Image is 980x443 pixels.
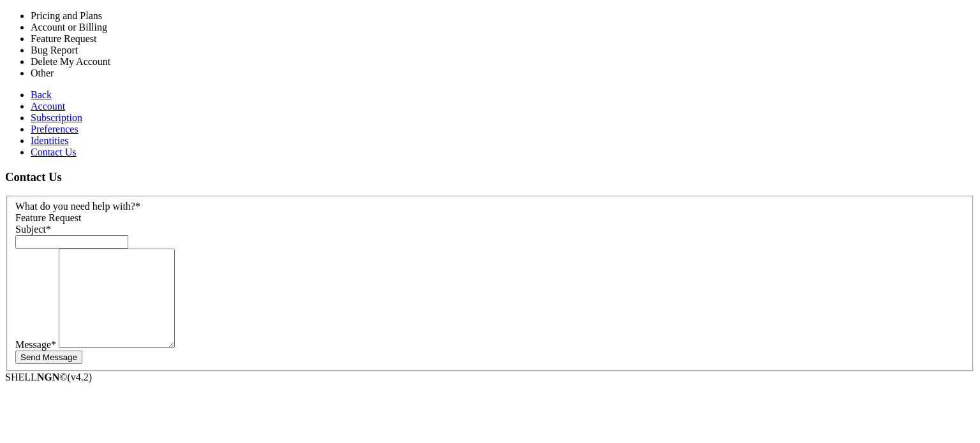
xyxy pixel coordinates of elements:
[31,112,82,123] a: Subscription
[31,101,65,112] a: Account
[31,45,271,56] li: Bug Report
[15,351,82,364] button: Send Message
[31,135,69,146] a: Identities
[31,124,78,134] a: Preferences
[31,10,271,22] li: Pricing and Plans
[15,224,51,235] label: Subject
[31,33,271,45] li: Feature Request
[31,89,52,100] a: Back
[37,372,60,382] b: NGN
[31,56,271,68] li: Delete My Account
[5,170,975,184] h3: Contact Us
[15,201,140,212] label: What do you need help with?
[31,22,271,33] li: Account or Billing
[31,68,271,79] li: Other
[15,339,56,350] label: Message
[5,372,92,382] span: SHELL ©
[68,372,93,382] span: 4.2.0
[15,212,82,223] span: Feature Request
[31,147,77,157] a: Contact Us
[15,212,965,224] div: Feature Request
